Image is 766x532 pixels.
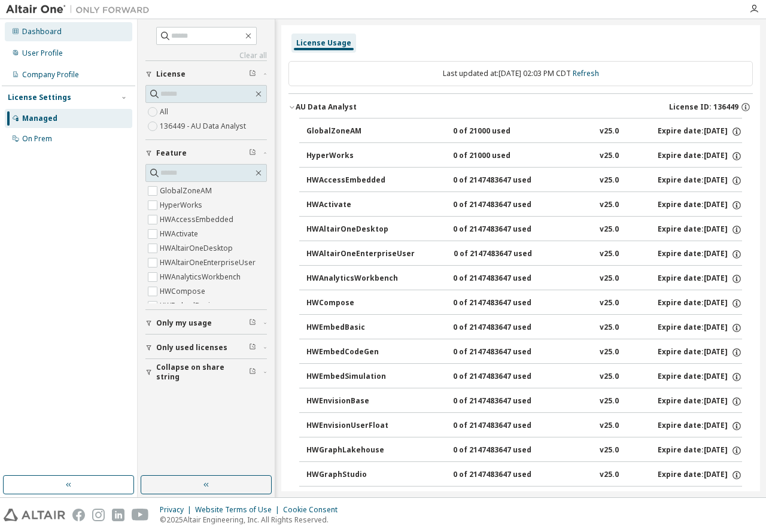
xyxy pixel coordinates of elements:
[306,470,414,481] div: HWGraphStudio
[600,347,619,358] div: v25.0
[658,298,742,309] div: Expire date: [DATE]
[296,102,357,112] div: AU Data Analyst
[4,509,65,521] img: altair_logo.svg
[600,421,619,431] div: v25.0
[658,273,742,284] div: Expire date: [DATE]
[600,396,619,407] div: v25.0
[92,509,105,521] img: instagram.svg
[306,241,742,267] button: HWAltairOneEnterpriseUser0 of 2147483647 usedv25.0Expire date:[DATE]
[306,437,742,464] button: HWGraphLakehouse0 of 2147483647 usedv25.0Expire date:[DATE]
[658,347,742,358] div: Expire date: [DATE]
[306,462,742,488] button: HWGraphStudio0 of 2147483647 usedv25.0Expire date:[DATE]
[145,335,267,361] button: Only used licenses
[453,445,561,456] div: 0 of 2147483647 used
[658,396,742,407] div: Expire date: [DATE]
[453,470,561,481] div: 0 of 2147483647 used
[160,505,195,515] div: Privacy
[453,396,561,407] div: 0 of 2147483647 used
[573,68,599,78] a: Refresh
[600,372,619,382] div: v25.0
[160,256,258,270] label: HWAltairOneEnterpriseUser
[453,175,561,186] div: 0 of 2147483647 used
[306,445,414,456] div: HWGraphLakehouse
[306,339,742,366] button: HWEmbedCodeGen0 of 2147483647 usedv25.0Expire date:[DATE]
[658,224,742,235] div: Expire date: [DATE]
[600,445,619,456] div: v25.0
[72,509,85,521] img: facebook.svg
[453,151,561,162] div: 0 of 21000 used
[22,134,52,144] div: On Prem
[453,421,561,431] div: 0 of 2147483647 used
[145,51,267,60] a: Clear all
[658,200,742,211] div: Expire date: [DATE]
[306,217,742,243] button: HWAltairOneDesktop0 of 2147483647 usedv25.0Expire date:[DATE]
[600,470,619,481] div: v25.0
[453,298,561,309] div: 0 of 2147483647 used
[283,505,345,515] div: Cookie Consent
[156,363,249,382] span: Collapse on share string
[22,27,62,37] div: Dashboard
[306,487,742,513] button: HWHyperStudy0 of 2147483647 usedv25.0Expire date:[DATE]
[658,445,742,456] div: Expire date: [DATE]
[306,396,414,407] div: HWEnvisionBase
[145,310,267,336] button: Only my usage
[453,224,561,235] div: 0 of 2147483647 used
[306,388,742,415] button: HWEnvisionBase0 of 2147483647 usedv25.0Expire date:[DATE]
[160,270,243,284] label: HWAnalyticsWorkbench
[160,241,235,256] label: HWAltairOneDesktop
[145,359,267,385] button: Collapse on share string
[453,323,561,333] div: 0 of 2147483647 used
[156,318,212,328] span: Only my usage
[145,140,267,166] button: Feature
[600,323,619,333] div: v25.0
[249,367,256,377] span: Clear filter
[306,151,414,162] div: HyperWorks
[249,343,256,352] span: Clear filter
[288,61,753,86] div: Last updated at: [DATE] 02:03 PM CDT
[160,212,236,227] label: HWAccessEmbedded
[600,249,619,260] div: v25.0
[306,118,742,145] button: GlobalZoneAM0 of 21000 usedv25.0Expire date:[DATE]
[658,421,742,431] div: Expire date: [DATE]
[658,249,742,260] div: Expire date: [DATE]
[306,347,414,358] div: HWEmbedCodeGen
[22,48,63,58] div: User Profile
[453,372,561,382] div: 0 of 2147483647 used
[658,323,742,333] div: Expire date: [DATE]
[22,70,79,80] div: Company Profile
[306,413,742,439] button: HWEnvisionUserFloat0 of 2147483647 usedv25.0Expire date:[DATE]
[669,102,738,112] span: License ID: 136449
[658,372,742,382] div: Expire date: [DATE]
[600,126,619,137] div: v25.0
[306,421,414,431] div: HWEnvisionUserFloat
[306,224,414,235] div: HWAltairOneDesktop
[306,175,414,186] div: HWAccessEmbedded
[112,509,124,521] img: linkedin.svg
[8,93,71,102] div: License Settings
[288,94,753,120] button: AU Data AnalystLicense ID: 136449
[6,4,156,16] img: Altair One
[296,38,351,48] div: License Usage
[306,273,414,284] div: HWAnalyticsWorkbench
[306,126,414,137] div: GlobalZoneAM
[145,61,267,87] button: License
[306,290,742,317] button: HWCompose0 of 2147483647 usedv25.0Expire date:[DATE]
[22,114,57,123] div: Managed
[453,200,561,211] div: 0 of 2147483647 used
[160,119,248,133] label: 136449 - AU Data Analyst
[160,515,345,525] p: © 2025 Altair Engineering, Inc. All Rights Reserved.
[306,266,742,292] button: HWAnalyticsWorkbench0 of 2147483647 usedv25.0Expire date:[DATE]
[600,298,619,309] div: v25.0
[600,224,619,235] div: v25.0
[306,298,414,309] div: HWCompose
[658,175,742,186] div: Expire date: [DATE]
[600,200,619,211] div: v25.0
[658,126,742,137] div: Expire date: [DATE]
[160,184,214,198] label: GlobalZoneAM
[306,315,742,341] button: HWEmbedBasic0 of 2147483647 usedv25.0Expire date:[DATE]
[132,509,149,521] img: youtube.svg
[453,347,561,358] div: 0 of 2147483647 used
[160,105,171,119] label: All
[249,318,256,328] span: Clear filter
[600,273,619,284] div: v25.0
